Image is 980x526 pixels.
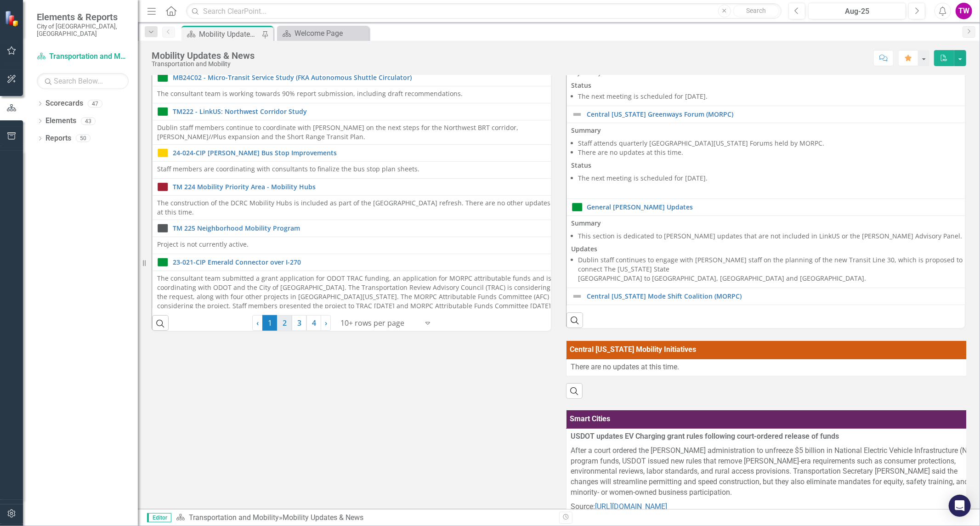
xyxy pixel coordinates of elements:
a: Transportation and Mobility [37,51,129,62]
li: The next meeting is scheduled for [DATE]. [578,92,974,101]
td: Double-Click to Edit Right Click for Context Menu [153,103,562,120]
img: On Target [157,257,168,268]
a: TM 224 Mobility Priority Area - Mobility Hubs [173,183,557,190]
img: On Target [157,72,168,83]
div: Transportation and Mobility [152,61,255,68]
td: Double-Click to Edit [566,305,979,396]
div: Mobility Updates & News [199,28,260,40]
p: The construction of the DCRC Mobility Hubs is included as part of the [GEOGRAPHIC_DATA] refresh. ... [157,198,557,217]
a: 24-024-CIP [PERSON_NAME] Bus Stop Improvements [173,149,557,156]
td: Double-Click to Edit Right Click for Context Menu [153,69,562,86]
div: Welcome Page [295,28,367,39]
img: ClearPoint Strategy [5,11,21,27]
a: Scorecards [45,98,83,109]
a: [URL][DOMAIN_NAME] [595,502,668,511]
p: The consultant team is working towards 90% report submission, including draft recommendations. [157,89,557,98]
strong: Status [572,81,592,90]
div: 47 [88,100,102,107]
td: Double-Click to Edit Right Click for Context Menu [566,199,979,216]
strong: Summary [572,219,601,227]
img: On Target [157,106,168,117]
strong: Status [572,161,592,170]
td: Double-Click to Edit [153,86,562,103]
td: Double-Click to Edit [153,271,562,350]
span: Elements & Reports [37,11,129,23]
a: MB24C02 - Micro-Transit Service Study (FKA Autonomous Shuttle Circulator) [173,74,557,81]
td: Double-Click to Edit [153,161,562,178]
button: Search [733,5,779,17]
a: 2 [277,315,292,331]
input: Search Below... [37,73,129,89]
input: Search ClearPoint... [186,3,782,19]
p: The consultant team submitted a grant application for ODOT TRAC funding, an application for MORPC... [157,274,557,347]
li: There are no updates at this time. [578,148,974,157]
strong: USDOT updates EV Charging grant rules following court-ordered release of funds [571,432,839,441]
a: Reports [45,133,71,144]
a: Central [US_STATE] Greenways Forum (MORPC) [587,111,974,118]
td: Double-Click to Edit [153,195,562,220]
div: » [176,513,552,523]
span: Editor [147,513,171,522]
span: ‹ [256,318,259,328]
td: Double-Click to Edit [566,123,979,199]
div: Open Intercom Messenger [949,495,971,517]
strong: Updates [572,244,598,253]
td: Double-Click to Edit [153,237,562,254]
small: City of [GEOGRAPHIC_DATA], [GEOGRAPHIC_DATA] [37,23,129,38]
img: Not Started [157,223,168,234]
img: Near Target [157,147,168,158]
div: Mobility Updates & News [152,51,255,61]
a: General [PERSON_NAME] Updates [587,204,974,210]
a: TM222 - LinkUS: Northwest Corridor Study [173,108,557,115]
div: Aug-25 [811,6,903,17]
p: Dublin staff members continue to coordinate with [PERSON_NAME] on the next steps for the Northwes... [157,123,557,141]
a: Welcome Page [279,28,367,39]
a: Elements [45,116,76,126]
a: TM 225 Neighborhood Mobility Program [173,225,557,232]
button: Aug-25 [808,3,906,19]
li: This section is dedicated to [PERSON_NAME] updates that are not included in LinkUS or the [PERSON... [578,232,974,241]
img: Off Target [157,181,168,192]
a: 4 [306,315,321,331]
span: › [325,318,327,328]
a: Transportation and Mobility [189,513,279,522]
span: Search [746,7,766,14]
td: Double-Click to Edit Right Click for Context Menu [566,106,979,123]
td: Double-Click to Edit Right Click for Context Menu [153,144,562,161]
p: Staff members are coordinating with consultants to finalize the bus stop plan sheets. [157,164,557,174]
td: Double-Click to Edit Right Click for Context Menu [153,254,562,271]
div: 50 [76,135,91,142]
img: Not Defined [572,109,583,120]
a: Central [US_STATE] Mode Shift Coalition (MORPC) [587,293,974,300]
a: 23-021-CIP Emerald Connector over I-270 [173,259,557,266]
div: 43 [81,117,96,125]
img: On Target [572,202,583,213]
li: The next meeting is scheduled for [DATE]. [578,174,974,183]
u: Source [571,502,594,511]
td: Double-Click to Edit [566,216,979,288]
td: Double-Click to Edit Right Click for Context Menu [153,178,562,195]
span: 1 [262,315,277,331]
div: Mobility Updates & News [283,513,363,522]
td: Double-Click to Edit [153,120,562,144]
button: TW [956,3,972,19]
td: Double-Click to Edit Right Click for Context Menu [153,220,562,237]
strong: Summary [572,126,601,135]
a: 3 [292,315,306,331]
td: Double-Click to Edit Right Click for Context Menu [566,288,979,305]
p: Project is not currently active. [157,240,557,249]
li: Dublin staff continues to engage with [PERSON_NAME] staff on the planning of the new Transit Line... [578,255,974,283]
img: Not Defined [572,291,583,302]
li: Staff attends quarterly [GEOGRAPHIC_DATA][US_STATE] Forums held by MORPC. [578,139,974,148]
